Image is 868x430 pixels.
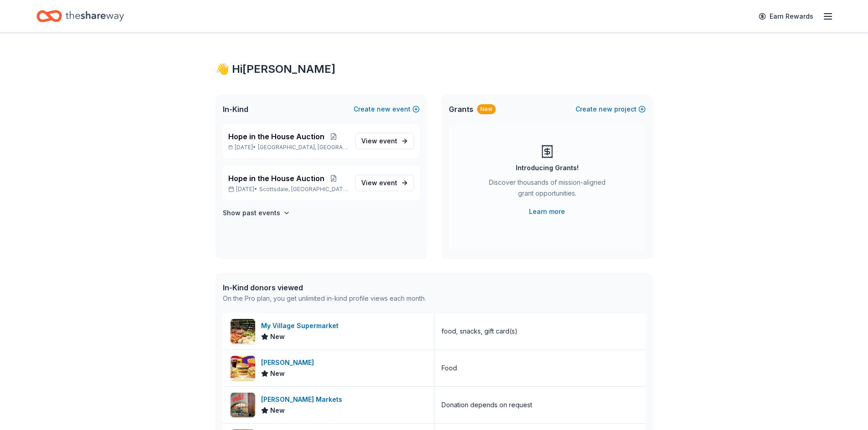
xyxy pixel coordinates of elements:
[361,177,397,188] span: View
[223,104,248,115] span: In-Kind
[223,207,280,218] h4: Show past events
[477,104,496,114] div: New
[231,393,255,417] img: Image for Weis Markets
[379,179,397,187] span: event
[258,144,348,151] span: [GEOGRAPHIC_DATA], [GEOGRAPHIC_DATA]
[354,104,420,115] button: Createnewevent
[442,400,532,410] div: Donation depends on request
[259,186,348,193] span: Scottsdale, [GEOGRAPHIC_DATA]
[216,62,653,76] div: 👋 Hi [PERSON_NAME]
[223,282,426,293] div: In-Kind donors viewed
[442,326,518,337] div: food, snacks, gift card(s)
[231,319,255,344] img: Image for My Village Supermarket
[270,331,285,342] span: New
[355,133,414,149] a: View event
[442,363,457,374] div: Food
[228,186,348,193] p: [DATE] •
[485,177,609,202] div: Discover thousands of mission-aligned grant opportunities.
[228,131,324,142] span: Hope in the House Auction
[36,5,124,27] a: Home
[379,137,397,145] span: event
[223,293,426,304] div: On the Pro plan, you get unlimited in-kind profile views each month.
[223,207,290,218] button: Show past events
[575,104,646,115] button: Createnewproject
[449,104,473,115] span: Grants
[231,356,255,380] img: Image for McDonald's
[529,206,565,217] a: Learn more
[377,104,390,115] span: new
[228,144,348,151] p: [DATE] •
[261,394,346,405] div: [PERSON_NAME] Markets
[261,357,318,368] div: [PERSON_NAME]
[270,368,285,379] span: New
[228,173,324,184] span: Hope in the House Auction
[599,104,612,115] span: new
[261,320,342,331] div: My Village Supermarket
[516,162,579,173] div: Introducing Grants!
[355,175,414,191] a: View event
[270,405,285,416] span: New
[753,8,819,25] a: Earn Rewards
[361,136,397,147] span: View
